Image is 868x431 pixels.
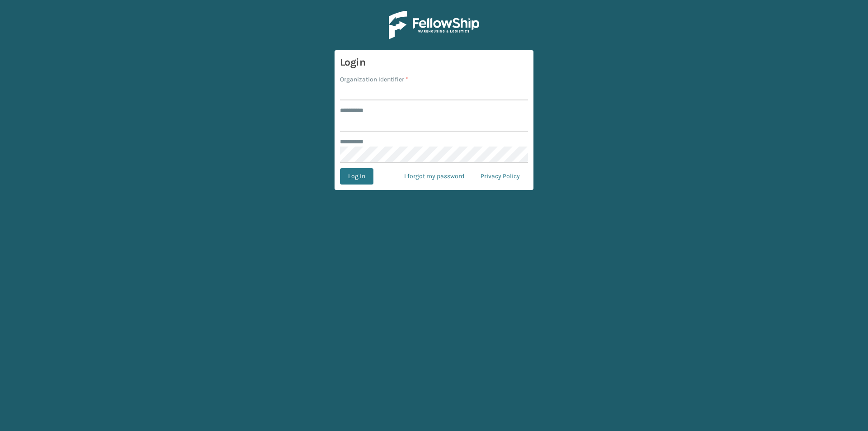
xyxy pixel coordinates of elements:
h3: Login [340,56,528,69]
img: Logo [389,11,479,39]
button: Log In [340,168,373,185]
a: Privacy Policy [472,168,528,185]
a: I forgot my password [396,168,472,185]
label: Organization Identifier [340,75,408,84]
